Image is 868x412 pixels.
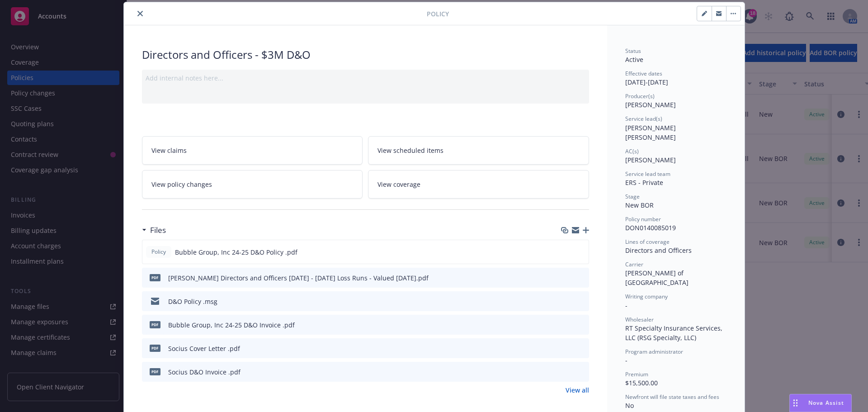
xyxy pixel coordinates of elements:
button: download file [562,247,570,257]
div: [DATE] - [DATE] [625,70,726,87]
button: download file [563,273,570,283]
span: Policy [150,248,168,256]
span: Active [625,55,643,64]
button: preview file [577,247,585,257]
span: New BOR [625,201,654,209]
a: View scheduled items [368,136,589,165]
button: download file [563,367,570,377]
span: [PERSON_NAME] of [GEOGRAPHIC_DATA] [625,269,689,287]
button: download file [563,320,570,330]
div: Socius Cover Letter .pdf [168,344,240,353]
button: preview file [577,344,585,353]
span: Lines of coverage [625,238,670,246]
span: Nova Assist [808,399,844,407]
span: Effective dates [625,70,662,77]
span: ERS - Private [625,178,663,187]
span: Service lead team [625,170,670,178]
div: Bubble Group, Inc 24-25 D&O Invoice .pdf [168,320,295,330]
span: DON0140085019 [625,223,676,232]
button: preview file [577,273,585,283]
button: Nova Assist [789,394,852,412]
span: Carrier [625,260,643,268]
span: View coverage [377,180,420,189]
span: pdf [150,345,160,351]
span: pdf [150,274,160,281]
div: Drag to move [790,394,801,412]
span: Producer(s) [625,92,655,100]
span: Stage [625,193,640,200]
span: Program administrator [625,348,683,355]
div: Socius D&O Invoice .pdf [168,367,241,377]
button: download file [563,297,570,306]
span: RT Specialty Insurance Services, LLC (RSG Specialty, LLC) [625,324,724,342]
span: Wholesaler [625,316,654,323]
span: Premium [625,370,648,378]
div: Add internal notes here... [146,73,585,83]
div: D&O Policy .msg [168,297,217,306]
span: AC(s) [625,147,639,155]
span: pdf [150,321,160,328]
div: Directors and Officers - $3M D&O [142,47,589,62]
span: [PERSON_NAME] [625,156,676,164]
h3: Files [150,224,166,236]
span: Policy [427,9,449,19]
a: View policy changes [142,170,363,199]
span: No [625,401,634,410]
span: View scheduled items [377,146,443,155]
button: download file [563,344,570,353]
span: [PERSON_NAME] [625,100,676,109]
button: close [135,8,146,19]
span: $15,500.00 [625,379,658,387]
a: View coverage [368,170,589,199]
div: Files [142,224,166,236]
button: preview file [577,367,585,377]
span: View policy changes [151,180,212,189]
span: Status [625,47,641,55]
span: Directors and Officers [625,246,692,255]
span: View claims [151,146,187,155]
button: preview file [577,297,585,306]
span: pdf [150,368,160,375]
span: Writing company [625,293,668,300]
span: Policy number [625,215,661,223]
span: [PERSON_NAME] [PERSON_NAME] [625,123,678,142]
span: Service lead(s) [625,115,662,123]
div: [PERSON_NAME] Directors and Officers [DATE] - [DATE] Loss Runs - Valued [DATE].pdf [168,273,429,283]
button: preview file [577,320,585,330]
span: - [625,356,627,365]
a: View claims [142,136,363,165]
span: Bubble Group, Inc 24-25 D&O Policy .pdf [175,247,297,257]
span: - [625,301,627,310]
span: Newfront will file state taxes and fees [625,393,719,401]
a: View all [566,385,589,395]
